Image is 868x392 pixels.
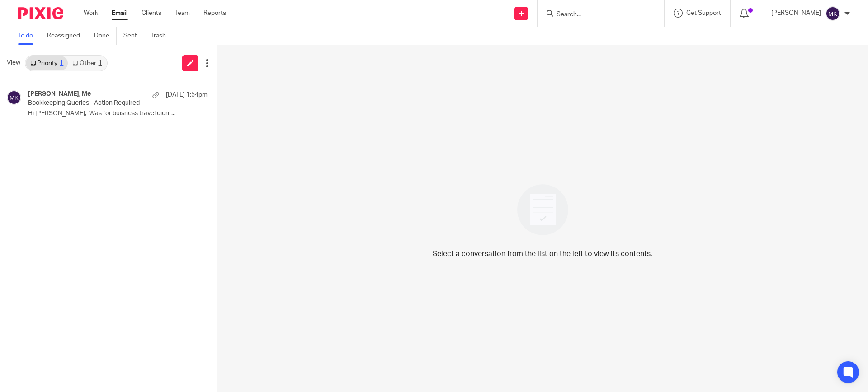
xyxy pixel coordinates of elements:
a: Reports [203,9,226,18]
p: [DATE] 1:54pm [166,90,208,99]
input: Search [556,11,637,19]
img: image [511,178,574,241]
a: Sent [123,27,144,45]
a: Other1 [68,56,106,70]
span: View [7,58,20,68]
p: Select a conversation from the list on the left to view its contents. [433,248,652,259]
span: Get Support [686,10,721,16]
img: svg%3E [7,90,21,105]
a: Team [175,9,190,18]
p: [PERSON_NAME] [771,9,821,18]
div: 1 [99,60,102,66]
a: To do [18,27,40,45]
img: svg%3E [826,6,840,21]
a: Done [94,27,117,45]
img: Pixie [18,7,63,19]
h4: [PERSON_NAME], Me [28,90,91,98]
div: 1 [60,60,63,66]
a: Reassigned [47,27,87,45]
a: Clients [142,9,161,18]
p: Hi [PERSON_NAME], Was for buisness travel didnt... [28,110,208,117]
a: Trash [151,27,173,45]
a: Email [112,9,128,18]
p: Bookkeeping Queries - Action Required [28,99,172,107]
a: Priority1 [26,56,68,70]
a: Work [84,9,98,18]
